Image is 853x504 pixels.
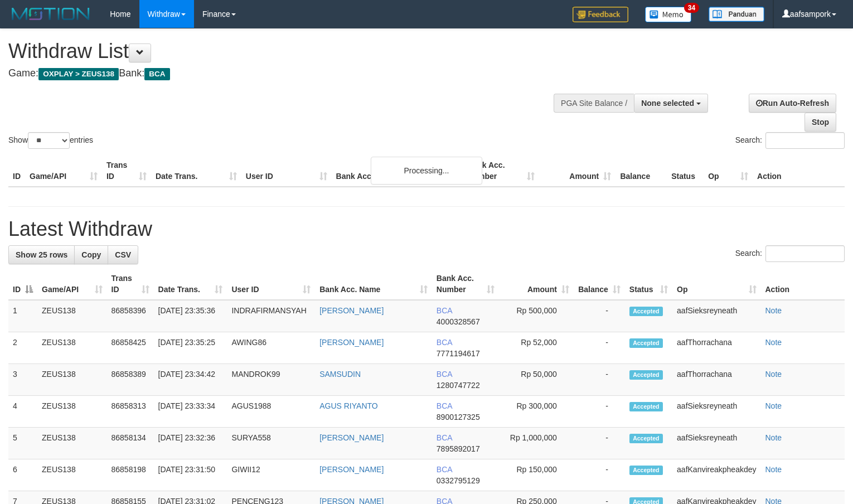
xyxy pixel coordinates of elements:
[227,332,315,364] td: AWING86
[319,338,384,347] a: [PERSON_NAME]
[761,268,845,300] th: Action
[672,459,760,491] td: aafKanvireakpheakdey
[645,7,692,22] img: Button%20Memo.svg
[371,157,482,185] div: Processing...
[115,250,131,259] span: CSV
[765,433,782,442] a: Note
[735,245,845,262] label: Search:
[8,428,37,459] td: 5
[227,300,315,332] td: INDRAFIRMANSYAH
[241,155,332,187] th: User ID
[8,218,845,240] h1: Latest Withdraw
[8,245,75,264] a: Show 25 rows
[332,155,463,187] th: Bank Acc. Name
[641,99,694,108] span: None selected
[672,332,760,364] td: aafThorrachana
[37,268,107,300] th: Game/API: activate to sort column ascending
[108,245,138,264] a: CSV
[709,7,764,22] img: panduan.png
[8,155,25,187] th: ID
[154,268,227,300] th: Date Trans.: activate to sort column ascending
[28,132,70,149] select: Showentries
[8,396,37,428] td: 4
[765,465,782,474] a: Note
[629,466,663,475] span: Accepted
[144,68,169,80] span: BCA
[37,332,107,364] td: ZEUS138
[107,268,154,300] th: Trans ID: activate to sort column ascending
[319,370,361,379] a: SAMSUDIN
[765,245,845,262] input: Search:
[574,268,625,300] th: Balance: activate to sort column ascending
[37,428,107,459] td: ZEUS138
[437,444,480,453] span: Copy 7895892017 to clipboard
[735,132,845,149] label: Search:
[227,459,315,491] td: GIWII12
[432,268,499,300] th: Bank Acc. Number: activate to sort column ascending
[765,306,782,315] a: Note
[81,250,101,259] span: Copy
[437,381,480,390] span: Copy 1280747722 to clipboard
[765,338,782,347] a: Note
[8,68,558,79] h4: Game: Bank:
[629,307,663,316] span: Accepted
[765,370,782,379] a: Note
[672,396,760,428] td: aafSieksreyneath
[16,250,67,259] span: Show 25 rows
[107,332,154,364] td: 86858425
[8,300,37,332] td: 1
[8,332,37,364] td: 2
[765,401,782,410] a: Note
[625,268,672,300] th: Status: activate to sort column ascending
[74,245,108,264] a: Copy
[107,396,154,428] td: 86858313
[227,428,315,459] td: SURYA558
[574,364,625,396] td: -
[615,155,667,187] th: Balance
[315,268,432,300] th: Bank Acc. Name: activate to sort column ascending
[499,268,574,300] th: Amount: activate to sort column ascending
[753,155,845,187] th: Action
[437,476,480,485] span: Copy 0332795129 to clipboard
[667,155,704,187] th: Status
[437,349,480,358] span: Copy 7771194617 to clipboard
[672,428,760,459] td: aafSieksreyneath
[672,268,760,300] th: Op: activate to sort column ascending
[154,364,227,396] td: [DATE] 23:34:42
[574,396,625,428] td: -
[437,433,452,442] span: BCA
[8,40,558,62] h1: Withdraw List
[437,338,452,347] span: BCA
[154,428,227,459] td: [DATE] 23:32:36
[319,465,384,474] a: [PERSON_NAME]
[629,370,663,380] span: Accepted
[154,396,227,428] td: [DATE] 23:33:34
[107,300,154,332] td: 86858396
[634,94,708,113] button: None selected
[804,113,836,132] a: Stop
[8,132,93,149] label: Show entries
[704,155,753,187] th: Op
[37,364,107,396] td: ZEUS138
[499,300,574,332] td: Rp 500,000
[749,94,836,113] a: Run Auto-Refresh
[629,434,663,443] span: Accepted
[154,300,227,332] td: [DATE] 23:35:36
[672,364,760,396] td: aafThorrachana
[684,3,699,13] span: 34
[227,268,315,300] th: User ID: activate to sort column ascending
[554,94,634,113] div: PGA Site Balance /
[437,401,452,410] span: BCA
[574,300,625,332] td: -
[151,155,241,187] th: Date Trans.
[499,428,574,459] td: Rp 1,000,000
[154,459,227,491] td: [DATE] 23:31:50
[437,306,452,315] span: BCA
[539,155,615,187] th: Amount
[8,459,37,491] td: 6
[437,465,452,474] span: BCA
[102,155,151,187] th: Trans ID
[37,459,107,491] td: ZEUS138
[499,332,574,364] td: Rp 52,000
[499,459,574,491] td: Rp 150,000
